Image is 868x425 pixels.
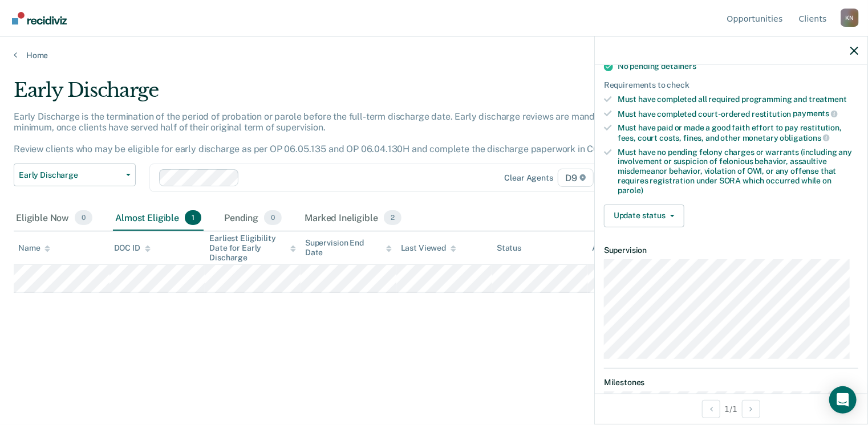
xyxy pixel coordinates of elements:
p: Early Discharge is the termination of the period of probation or parole before the full-term disc... [14,111,627,155]
a: Home [14,50,854,60]
div: Assigned to [593,243,646,253]
div: Eligible Now [14,206,95,231]
div: K N [841,9,859,27]
img: Recidiviz [12,12,67,24]
span: treatment [809,95,847,104]
span: parole) [618,186,643,195]
button: Profile dropdown button [841,9,859,27]
button: Previous Opportunity [702,400,720,418]
span: 0 [75,210,92,225]
div: DOC ID [114,243,151,253]
span: 0 [264,210,282,225]
dt: Supervision [604,246,858,255]
div: 1 / 1 [595,394,867,424]
div: Must have no pending felony charges or warrants (including any involvement or suspicion of feloni... [618,148,858,195]
div: Pending [222,206,284,231]
span: D9 [558,169,594,187]
span: detainers [661,62,696,71]
div: No pending [618,62,858,71]
div: Clear agents [505,173,553,183]
div: Must have completed all required programming and [618,95,858,104]
span: payments [793,109,838,118]
div: Marked Ineligible [302,206,404,231]
span: Early Discharge [19,170,121,180]
div: Must have paid or made a good faith effort to pay restitution, fees, court costs, fines, and othe... [618,123,858,142]
div: Requirements to check [604,80,858,90]
span: obligations [780,133,830,142]
span: 2 [384,210,401,225]
div: Last Viewed [401,243,456,253]
button: Next Opportunity [742,400,760,418]
div: Earliest Eligibility Date for Early Discharge [209,234,296,262]
div: Name [18,243,50,253]
span: 1 [185,210,201,225]
button: Update status [604,205,684,227]
div: Status [497,243,521,253]
div: Open Intercom Messenger [829,386,857,414]
div: Early Discharge [14,79,665,111]
div: Supervision End Date [305,238,392,258]
div: Must have completed court-ordered restitution [618,109,858,119]
dt: Milestones [604,378,858,387]
div: Almost Eligible [113,206,204,231]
